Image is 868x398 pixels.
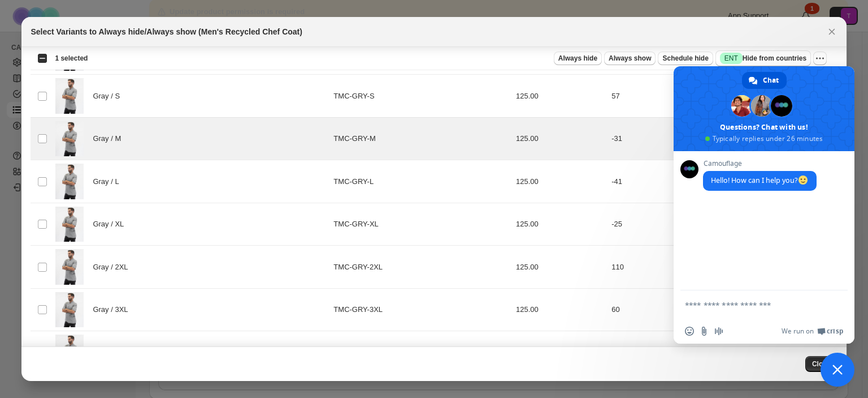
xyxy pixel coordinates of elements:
[782,327,814,336] span: We run on
[608,117,837,160] td: -31
[554,52,602,65] button: Always hide
[513,331,608,374] td: 125.00
[93,133,127,144] span: Gray / M
[711,176,809,185] span: Hello! How can I help you?
[330,117,513,160] td: TMC-GRY-M
[720,53,806,64] span: Hide from countries
[608,331,837,374] td: 31
[805,356,837,372] button: Close
[55,292,84,327] img: Men_Recycled_CC_5.jpg
[700,327,709,336] span: Send a file
[827,327,843,336] span: Crisp
[824,24,840,40] button: Close
[55,207,84,242] img: Men_Recycled_CC_5.jpg
[703,160,817,168] span: Camouflage
[55,249,84,284] img: Men_Recycled_CC_5.jpg
[608,203,837,245] td: -25
[55,335,84,370] img: Men_Recycled_CC_5.jpg
[714,327,723,336] span: Audio message
[742,72,787,89] div: Chat
[330,331,513,374] td: TMC-GRY-4XL
[31,26,302,37] h2: Select Variants to Always hide/Always show (Men's Recycled Chef Coat)
[93,262,134,273] span: Gray / 2XL
[513,160,608,203] td: 125.00
[513,288,608,331] td: 125.00
[724,54,738,63] span: ENT
[812,360,831,369] span: Close
[608,160,837,203] td: -41
[55,164,84,199] img: Men_Recycled_CC_5.jpg
[813,52,827,65] button: More actions
[609,54,651,63] span: Always show
[608,75,837,117] td: 57
[330,288,513,331] td: TMC-GRY-3XL
[513,117,608,160] td: 125.00
[715,50,811,66] button: SuccessENTHide from countries
[763,72,779,89] span: Chat
[608,288,837,331] td: 60
[330,160,513,203] td: TMC-GRY-L
[685,327,694,336] span: Insert an emoji
[558,54,597,63] span: Always hide
[93,176,125,187] span: Gray / L
[782,327,843,336] a: We run onCrisp
[93,91,126,102] span: Gray / S
[513,203,608,245] td: 125.00
[55,54,88,63] span: 1 selected
[513,246,608,288] td: 125.00
[330,246,513,288] td: TMC-GRY-2XL
[513,75,608,117] td: 125.00
[658,52,713,65] button: Schedule hide
[93,304,134,315] span: Gray / 3XL
[604,52,656,65] button: Always show
[93,219,129,230] span: Gray / XL
[685,300,818,310] textarea: Compose your message...
[55,121,84,156] img: Men_Recycled_CC_5.jpg
[662,54,708,63] span: Schedule hide
[608,246,837,288] td: 110
[330,203,513,245] td: TMC-GRY-XL
[330,75,513,117] td: TMC-GRY-S
[55,78,84,113] img: Men_Recycled_CC_5.jpg
[821,353,854,387] div: Close chat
